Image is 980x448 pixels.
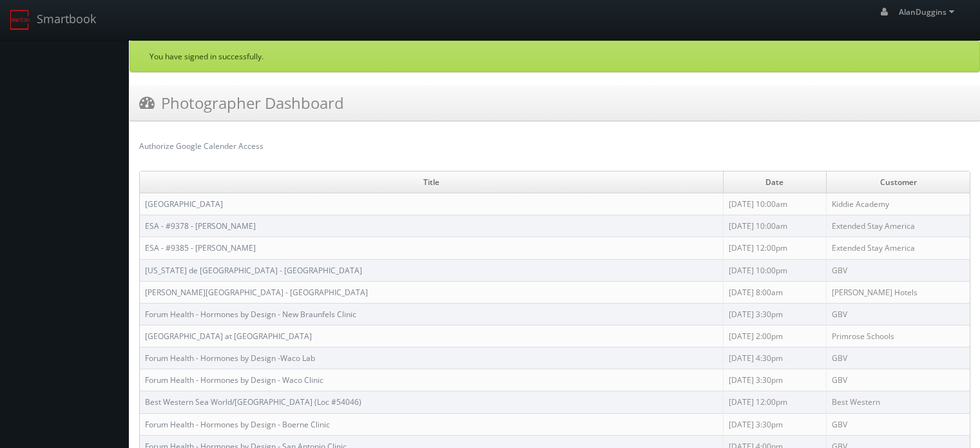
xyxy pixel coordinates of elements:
[827,281,970,303] td: [PERSON_NAME] Hotels
[827,171,970,193] td: Customer
[139,92,344,114] h3: Photographer Dashboard
[140,171,723,193] td: Title
[10,10,30,30] img: smartbook-logo.png
[145,242,256,253] a: ESA - #9385 - [PERSON_NAME]
[145,375,323,385] a: Forum Health - Hormones by Design - Waco Clinic
[827,347,970,369] td: GBV
[723,281,827,303] td: [DATE] 8:00am
[723,347,827,369] td: [DATE] 4:30pm
[827,413,970,435] td: GBV
[723,259,827,281] td: [DATE] 10:00pm
[723,193,827,215] td: [DATE] 10:00am
[723,171,827,193] td: Date
[827,391,970,413] td: Best Western
[827,369,970,391] td: GBV
[723,215,827,237] td: [DATE] 10:00am
[145,353,315,364] a: Forum Health - Hormones by Design -Waco Lab
[149,51,960,62] p: You have signed in successfully.
[139,141,264,151] a: Authorize Google Calender Access
[827,193,970,215] td: Kiddie Academy
[827,215,970,237] td: Extended Stay America
[723,391,827,413] td: [DATE] 12:00pm
[827,303,970,325] td: GBV
[145,199,223,209] a: [GEOGRAPHIC_DATA]
[899,6,958,17] span: AlanDuggins
[145,396,361,407] a: Best Western Sea World/[GEOGRAPHIC_DATA] (Loc #54046)
[145,309,356,320] a: Forum Health - Hormones by Design - New Braunfels Clinic
[723,303,827,325] td: [DATE] 3:30pm
[827,237,970,259] td: Extended Stay America
[145,331,312,342] a: [GEOGRAPHIC_DATA] at [GEOGRAPHIC_DATA]
[145,220,256,231] a: ESA - #9378 - [PERSON_NAME]
[827,325,970,347] td: Primrose Schools
[145,419,330,430] a: Forum Health - Hormones by Design - Boerne Clinic
[827,259,970,281] td: GBV
[723,413,827,435] td: [DATE] 3:30pm
[145,265,362,276] a: [US_STATE] de [GEOGRAPHIC_DATA] - [GEOGRAPHIC_DATA]
[723,237,827,259] td: [DATE] 12:00pm
[145,287,368,298] a: [PERSON_NAME][GEOGRAPHIC_DATA] - [GEOGRAPHIC_DATA]
[723,325,827,347] td: [DATE] 2:00pm
[723,369,827,391] td: [DATE] 3:30pm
